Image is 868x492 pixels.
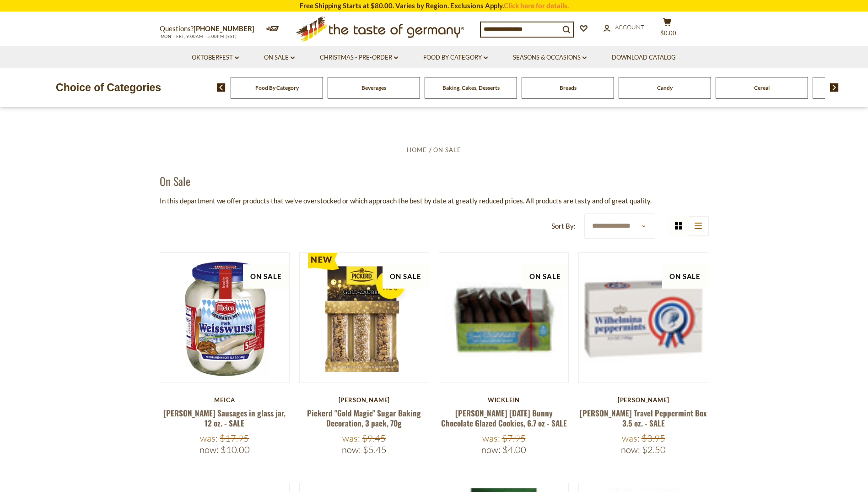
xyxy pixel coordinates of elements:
[163,407,286,428] a: [PERSON_NAME] Sausages in glass jar, 12 oz. - SALE
[199,444,219,455] label: Now:
[160,34,237,39] span: MON - FRI, 9:00AM - 5:00PM (EST)
[504,1,569,10] a: Click here for details.
[361,84,386,91] a: Beverages
[217,83,226,92] img: previous arrow
[622,432,640,444] label: Was:
[551,220,576,232] label: Sort By:
[442,84,500,91] a: Baking, Cakes, Desserts
[160,253,290,383] img: Meica Weisswurst Sausages in glass jar, 12 oz. - SALE
[221,444,250,455] span: $10.00
[307,407,421,428] a: Pickerd "Gold Magic" Sugar Baking Decoration, 3 pack, 70g
[160,174,190,188] h1: On Sale
[615,23,644,31] span: Account
[160,23,261,35] p: Questions?
[300,253,429,383] img: Pickerd "Gold Magic" Sugar Baking Decoration, 3 pack, 70g
[580,407,707,428] a: [PERSON_NAME] Travel Peppermint Box 3.5 oz. - SALE
[194,24,254,33] a: [PHONE_NUMBER]
[502,444,526,455] span: $4.00
[481,444,501,455] label: Now:
[407,146,427,153] a: Home
[200,432,218,444] label: Was:
[160,396,290,404] div: Meica
[482,432,500,444] label: Was:
[657,84,673,91] a: Candy
[502,432,526,444] span: $7.95
[439,396,569,404] div: Wicklein
[621,444,640,455] label: Now:
[342,432,360,444] label: Was:
[255,84,299,91] a: Food By Category
[299,396,430,404] div: [PERSON_NAME]
[604,22,644,33] a: Account
[423,53,488,63] a: Food By Category
[160,195,709,207] p: In this department we offer products that we've overstocked or which approach the best by date at...
[220,432,249,444] span: $17.95
[560,84,577,91] a: Breads
[642,444,666,455] span: $2.50
[362,432,386,444] span: $9.45
[192,53,239,63] a: Oktoberfest
[830,83,839,92] img: next arrow
[363,444,387,455] span: $5.45
[642,432,665,444] span: $3.95
[513,53,587,63] a: Seasons & Occasions
[342,444,361,455] label: Now:
[654,18,681,41] button: $0.00
[754,84,770,91] a: Cereal
[660,29,676,37] span: $0.00
[320,53,398,63] a: Christmas - PRE-ORDER
[612,53,676,63] a: Download Catalog
[578,396,709,404] div: [PERSON_NAME]
[439,253,569,383] img: Wicklein Easter Bunnies Milk Chocolate Glazed
[441,407,567,428] a: [PERSON_NAME] [DATE] Bunny Chocolate Glazed Cookies, 6.7 oz - SALE
[264,53,295,63] a: On Sale
[433,146,461,153] a: On Sale
[579,253,708,383] img: Wilhelmina Travel Peppermint Box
